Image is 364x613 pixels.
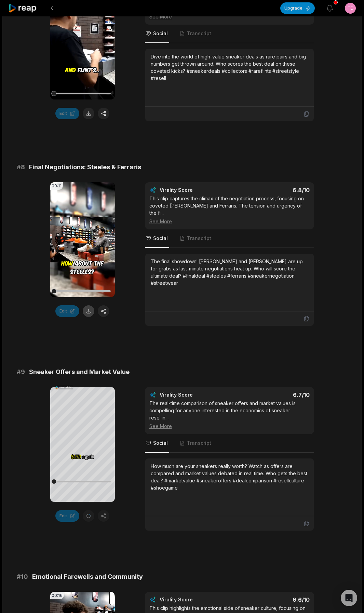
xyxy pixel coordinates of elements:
[149,195,310,225] div: This clip captures the climax of the negotiation process, focusing on coveted [PERSON_NAME] and F...
[149,218,310,225] div: See More
[236,391,310,398] div: 6.7 /10
[17,367,25,377] span: # 9
[160,596,233,603] div: Virality Score
[160,391,233,398] div: Virality Score
[55,305,79,317] button: Edit
[29,367,130,377] span: Sneaker Offers and Market Value
[153,30,168,37] span: Social
[280,2,315,14] button: Upgrade
[187,235,211,242] span: Transcript
[55,510,79,522] button: Edit
[17,572,28,582] span: # 10
[341,590,357,606] div: Open Intercom Messenger
[236,187,310,194] div: 6.8 /10
[145,434,314,453] nav: Tabs
[151,258,308,286] div: The final showdown! [PERSON_NAME] and [PERSON_NAME] are up for grabs as last-minute negotiations ...
[145,25,314,43] nav: Tabs
[153,440,168,447] span: Social
[55,108,79,119] button: Edit
[160,187,233,194] div: Virality Score
[151,463,308,491] div: How much are your sneakers really worth? Watch as offers are compared and market values debated i...
[17,162,25,172] span: # 8
[149,400,310,430] div: The real-time comparison of sneaker offers and market values is compelling for anyone interested ...
[29,162,141,172] span: Final Negotiations: Steeles & Ferraris
[153,235,168,242] span: Social
[145,229,314,248] nav: Tabs
[50,182,115,297] video: Your browser does not support mp4 format.
[32,572,143,582] span: Emotional Farewells and Community
[149,423,310,430] div: See More
[187,440,211,447] span: Transcript
[187,30,211,37] span: Transcript
[151,53,308,82] div: Dive into the world of high-value sneaker deals as rare pairs and big numbers get thrown around. ...
[236,596,310,603] div: 6.6 /10
[149,13,310,20] div: See More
